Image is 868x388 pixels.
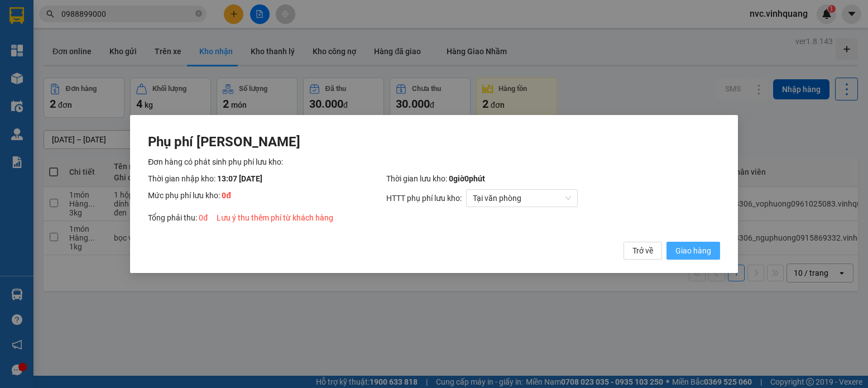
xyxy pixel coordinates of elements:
[386,189,720,207] div: HTTT phụ phí lưu kho:
[148,189,386,207] div: Mức phụ phí lưu kho:
[109,59,137,68] span: Website
[148,156,720,168] div: Đơn hàng có phát sinh phụ phí lưu kho:
[148,212,720,224] div: Tổng phải thu:
[124,47,196,55] strong: Hotline : 0889 23 23 23
[386,173,720,185] div: Thời gian lưu kho:
[217,213,333,222] span: Lưu ý thu thêm phí từ khách hàng
[666,242,720,260] button: Giao hàng
[109,58,210,68] strong: : [DOMAIN_NAME]
[84,19,236,31] strong: CÔNG TY TNHH VĨNH QUANG
[12,17,64,70] img: logo
[148,134,300,150] span: Phụ phí [PERSON_NAME]
[624,242,662,260] button: Trở về
[449,174,485,183] span: 0 giờ 0 phút
[199,213,208,222] span: 0 đ
[115,33,205,45] strong: PHIẾU GỬI HÀNG
[473,190,571,207] span: Tại văn phòng
[222,191,231,200] span: 0 đ
[675,245,711,257] span: Giao hàng
[632,245,653,257] span: Trở về
[217,174,262,183] span: 13:07 [DATE]
[148,173,386,185] div: Thời gian nhập kho:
